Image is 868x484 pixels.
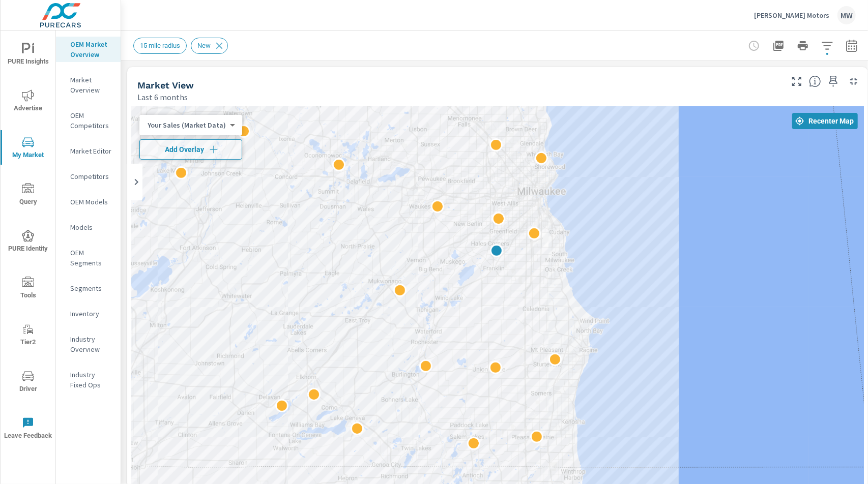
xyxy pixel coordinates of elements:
[754,11,829,20] p: [PERSON_NAME] Motors
[837,6,856,24] div: MW
[4,136,52,161] span: My Market
[796,116,854,126] span: Recenter Map
[1,31,55,451] div: nav menu
[793,36,813,56] button: Print Report
[825,73,842,89] span: Save this to your personalized report
[70,39,112,59] p: OEM Market Overview
[4,183,52,208] span: Query
[139,139,242,160] button: Add Overlay
[56,220,121,235] div: Models
[70,110,112,131] p: OEM Competitors
[70,334,112,354] p: Industry Overview
[137,91,188,103] p: Last 6 months
[56,331,121,357] div: Industry Overview
[56,72,121,98] div: Market Overview
[4,230,52,255] span: PURE Identity
[56,306,121,321] div: Inventory
[70,75,112,95] p: Market Overview
[70,171,112,181] p: Competitors
[70,283,112,293] p: Segments
[4,89,52,114] span: Advertise
[792,113,858,129] button: Recenter Map
[70,197,112,207] p: OEM Models
[70,146,112,156] p: Market Editor
[56,194,121,209] div: OEM Models
[134,42,186,49] span: 15 mile radius
[137,80,194,90] h5: Market View
[56,281,121,296] div: Segments
[56,108,121,133] div: OEM Competitors
[4,277,52,301] span: Tools
[56,143,121,159] div: Market Editor
[4,417,52,442] span: Leave Feedback
[139,120,234,130] div: Your Sales (Market Data)
[191,42,217,49] span: New
[846,73,862,89] button: Minimize Widget
[842,36,862,56] button: Select Date Range
[56,367,121,392] div: Industry Fixed Ops
[817,36,837,56] button: Apply Filters
[144,144,238,155] span: Add Overlay
[4,370,52,395] span: Driver
[4,323,52,348] span: Tier2
[56,245,121,270] div: OEM Segments
[56,37,121,62] div: OEM Market Overview
[768,36,789,56] button: "Export Report to PDF"
[4,43,52,68] span: PURE Insights
[789,73,805,89] button: Make Fullscreen
[191,38,228,54] div: New
[70,248,112,268] p: OEM Segments
[70,370,112,390] p: Industry Fixed Ops
[148,120,226,130] p: Your Sales (Market Data)
[56,169,121,184] div: Competitors
[70,222,112,232] p: Models
[809,75,821,87] span: Find the biggest opportunities in your market for your inventory. Understand by postal code where...
[70,309,112,319] p: Inventory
